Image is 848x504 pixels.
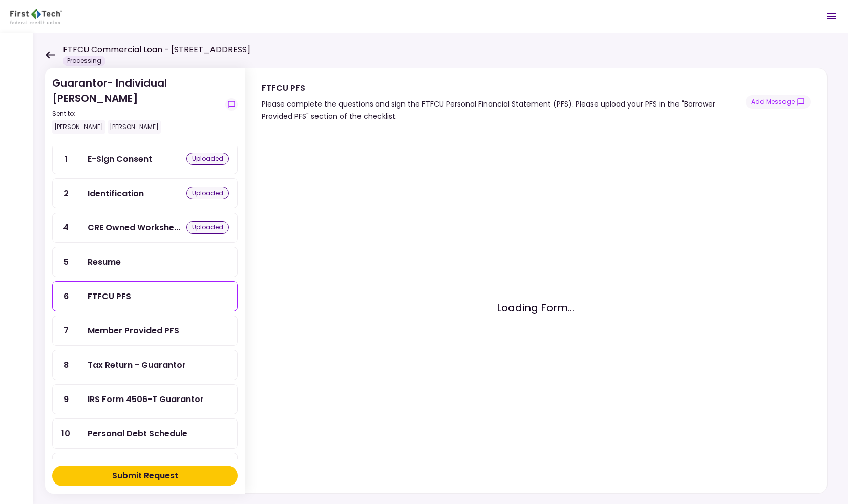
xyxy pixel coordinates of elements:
a: 1E-Sign Consentuploaded [52,144,238,174]
div: 11 [53,453,79,482]
div: FTFCU PFS [262,81,746,94]
div: 4 [53,213,79,242]
a: 2Identificationuploaded [52,178,238,208]
div: IRS Form 4506-T Guarantor [88,393,204,406]
div: Loading Form... [262,139,809,477]
h1: FTFCU Commercial Loan - [STREET_ADDRESS] [63,44,250,56]
a: 11COFSA- Guarantor [52,453,238,483]
div: uploaded [186,221,229,234]
a: 4CRE Owned Worksheetuploaded [52,213,238,243]
div: Tax Return - Guarantor [88,359,186,371]
div: FTFCU PFS [88,290,131,303]
div: FTFCU PFSPlease complete the questions and sign the FTFCU Personal Financial Statement (PFS). Ple... [245,68,828,494]
div: uploaded [186,187,229,199]
div: [PERSON_NAME] [52,120,105,134]
a: 10Personal Debt Schedule [52,418,238,449]
img: Partner icon [10,9,62,24]
button: show-messages [746,95,811,109]
div: Member Provided PFS [88,324,179,337]
a: 9IRS Form 4506-T Guarantor [52,384,238,414]
div: 8 [53,350,79,380]
a: 5Resume [52,247,238,277]
div: 5 [53,247,79,277]
div: Submit Request [112,470,178,482]
a: 7Member Provided PFS [52,316,238,346]
div: Sent to: [52,109,221,118]
div: Personal Debt Schedule [88,427,187,440]
button: Submit Request [52,466,238,486]
div: 6 [53,282,79,311]
button: show-messages [225,98,238,111]
div: 7 [53,316,79,345]
div: E-Sign Consent [88,153,152,165]
div: uploaded [186,153,229,165]
div: 9 [53,385,79,414]
a: 8Tax Return - Guarantor [52,350,238,380]
a: 6FTFCU PFS [52,281,238,311]
div: CRE Owned Worksheet [88,221,180,234]
div: [PERSON_NAME] [108,120,161,134]
div: 10 [53,419,79,448]
div: Please complete the questions and sign the FTFCU Personal Financial Statement (PFS). Please uploa... [262,98,746,122]
div: Processing [63,56,105,66]
div: Resume [88,256,121,268]
div: 2 [53,179,79,208]
button: Open menu [819,4,844,29]
div: Identification [88,187,144,200]
div: Guarantor- Individual [PERSON_NAME] [52,75,221,134]
div: 1 [53,144,79,174]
